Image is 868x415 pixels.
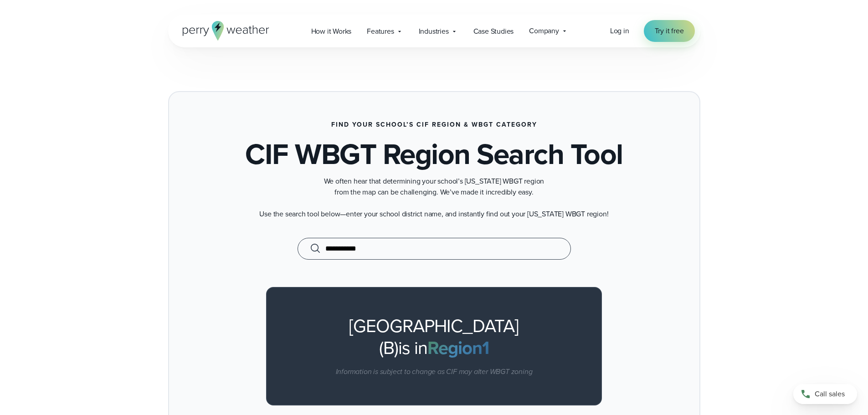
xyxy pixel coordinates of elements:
a: Try it free [644,20,695,42]
span: Case Studies [473,26,514,37]
p: Information is subject to change as CIF may alter WBGT zoning [294,366,573,377]
p: We often hear that determining your school’s [US_STATE] WBGT region from the map can be challengi... [252,176,616,198]
h2: [GEOGRAPHIC_DATA] (B) is in [294,315,573,359]
span: Call sales [815,389,845,400]
a: Case Studies [466,22,522,41]
span: Industries [419,26,449,37]
span: Company [529,26,559,36]
span: Features [367,26,394,37]
p: Use the search tool below—enter your school district name, and instantly find out your [US_STATE]... [252,209,616,220]
h1: CIF WBGT Region Search Tool [245,139,623,169]
a: Call sales [793,384,857,404]
a: Log in [610,26,629,36]
b: Region 1 [427,334,489,361]
span: Try it free [655,26,684,36]
h3: Find Your School’s CIF Region & WBGT Category [331,121,537,128]
a: How it Works [303,22,360,41]
span: How it Works [311,26,352,37]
